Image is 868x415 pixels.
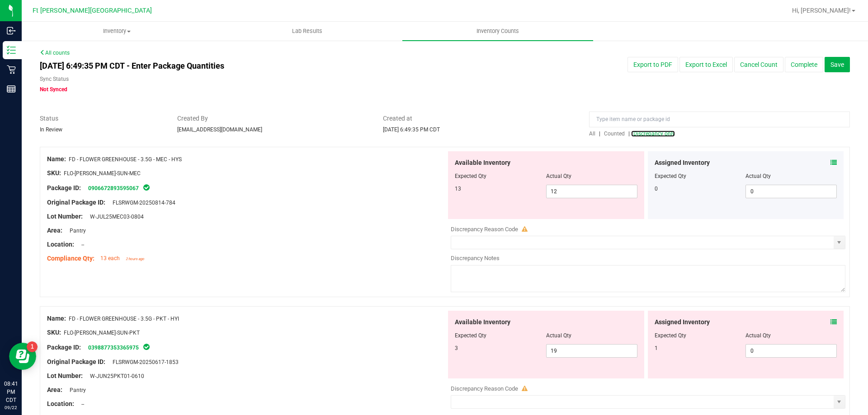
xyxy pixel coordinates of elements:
[746,345,836,357] input: 0
[142,183,151,192] span: In Sync
[77,401,84,407] span: --
[47,255,94,262] span: Compliance Qty:
[745,331,837,340] div: Actual Qty
[455,173,486,179] span: Expected Qty
[85,373,144,379] span: W-JUN25PKT01-0610
[546,332,571,339] span: Actual Qty
[455,158,510,168] span: Available Inventory
[7,84,16,93] inline-svg: Reports
[64,330,140,336] span: FLO-[PERSON_NAME]-SUN-PKT
[69,156,182,163] span: FD - FLOWER GREENHOUSE - 3.5G - MEC - HYS
[4,380,18,404] p: 08:41 PM CDT
[455,345,458,351] span: 3
[22,27,212,35] span: Inventory
[177,126,262,133] span: [EMAIL_ADDRESS][DOMAIN_NAME]
[47,155,66,163] span: Name:
[7,46,16,55] inline-svg: Inventory
[126,257,144,261] span: 2 hours ago
[655,185,746,193] div: 0
[47,241,74,248] span: Location:
[745,172,837,180] div: Actual Qty
[383,114,576,123] span: Created at
[47,315,66,322] span: Name:
[589,131,599,137] a: All
[7,65,16,74] inline-svg: Retail
[88,345,139,351] a: 0398877353365975
[47,372,83,379] span: Lot Number:
[785,57,823,72] button: Complete
[47,358,105,365] span: Original Package ID:
[65,387,86,393] span: Pantry
[47,386,62,393] span: Area:
[47,184,81,191] span: Package ID:
[451,385,518,392] span: Discrepancy Reason Code
[746,185,836,198] input: 0
[100,255,120,261] span: 13 each
[383,126,440,133] span: [DATE] 6:49:35 PM CDT
[40,50,70,56] a: All counts
[655,331,746,340] div: Expected Qty
[631,131,675,137] a: Discrepancy only
[85,214,144,220] span: W-JUL25MEC03-0804
[33,7,152,14] span: Ft [PERSON_NAME][GEOGRAPHIC_DATA]
[177,114,370,123] span: Created By
[402,22,593,41] a: Inventory Counts
[40,86,67,93] span: Not Synced
[108,359,179,365] span: FLSRWGM-20250617-1853
[451,254,845,263] div: Discrepancy Notes
[212,22,402,41] a: Lab Results
[280,27,335,35] span: Lab Results
[547,185,637,198] input: 12
[7,26,16,35] inline-svg: Inbound
[655,172,746,180] div: Expected Qty
[47,329,61,336] span: SKU:
[40,114,164,123] span: Status
[655,158,710,168] span: Assigned Inventory
[108,200,175,206] span: FLSRWGM-20250814-784
[589,131,595,137] span: All
[40,126,62,133] span: In Review
[679,57,733,72] button: Export to Excel
[47,400,74,407] span: Location:
[142,342,151,351] span: In Sync
[604,131,625,137] span: Counted
[464,27,531,35] span: Inventory Counts
[27,341,38,352] iframe: Resource center unread badge
[628,131,630,137] span: |
[40,61,507,70] h4: [DATE] 6:49:35 PM CDT - Enter Package Quantities
[655,344,746,352] div: 1
[834,396,845,408] span: select
[830,61,844,68] span: Save
[455,317,510,327] span: Available Inventory
[22,22,212,41] a: Inventory
[589,112,850,127] input: Type item name or package id
[40,75,69,83] label: Sync Status
[47,227,62,234] span: Area:
[64,170,141,177] span: FLO-[PERSON_NAME]-SUN-MEC
[546,173,571,179] span: Actual Qty
[65,228,86,234] span: Pantry
[734,57,783,72] button: Cancel Count
[47,199,105,206] span: Original Package ID:
[627,57,678,72] button: Export to PDF
[69,316,179,322] span: FD - FLOWER GREENHOUSE - 3.5G - PKT - HYI
[825,57,850,72] button: Save
[547,345,637,357] input: 19
[834,236,845,249] span: select
[88,185,139,191] a: 0906672893595067
[655,317,710,327] span: Assigned Inventory
[451,226,518,233] span: Discrepancy Reason Code
[792,7,851,14] span: Hi, [PERSON_NAME]!
[9,343,36,370] iframe: Resource center
[633,131,675,137] span: Discrepancy only
[4,404,18,411] p: 09/22
[455,332,486,339] span: Expected Qty
[47,344,81,351] span: Package ID:
[455,186,461,192] span: 13
[602,131,628,137] a: Counted
[47,169,61,177] span: SKU:
[599,131,600,137] span: |
[47,213,83,220] span: Lot Number:
[77,242,84,248] span: --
